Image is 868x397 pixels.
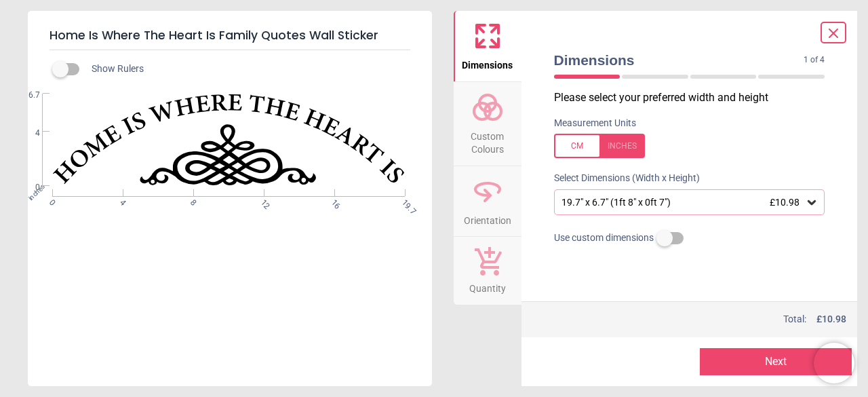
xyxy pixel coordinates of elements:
[554,231,654,245] span: Use custom dimensions
[700,348,852,375] button: Next
[46,197,55,206] span: 0
[328,197,337,206] span: 16
[462,52,513,73] span: Dimensions
[50,22,410,50] h5: Home Is Where The Heart Is Family Quotes Wall Sticker
[60,61,432,77] div: Show Rulers
[14,90,40,101] span: 6.7
[14,128,40,139] span: 4
[469,276,506,296] span: Quantity
[455,124,520,157] span: Custom Colours
[554,50,804,70] span: Dimensions
[258,197,267,206] span: 12
[454,237,521,305] button: Quantity
[553,313,847,326] div: Total:
[454,11,521,81] button: Dimensions
[816,313,846,326] span: £
[464,208,511,228] span: Orientation
[187,197,196,206] span: 8
[117,197,125,206] span: 4
[804,54,825,66] span: 1 of 4
[554,117,636,130] label: Measurement Units
[560,197,806,208] div: 19.7" x 6.7" (1ft 8" x 0ft 7")
[399,197,408,206] span: 19.7
[554,90,836,105] p: Please select your preferred width and height
[14,182,40,193] span: 0
[454,82,521,166] button: Custom Colours
[770,197,800,208] span: £10.98
[543,172,700,185] label: Select Dimensions (Width x Height)
[822,314,846,324] span: 10.98
[814,343,854,383] iframe: Brevo live chat
[454,166,521,237] button: Orientation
